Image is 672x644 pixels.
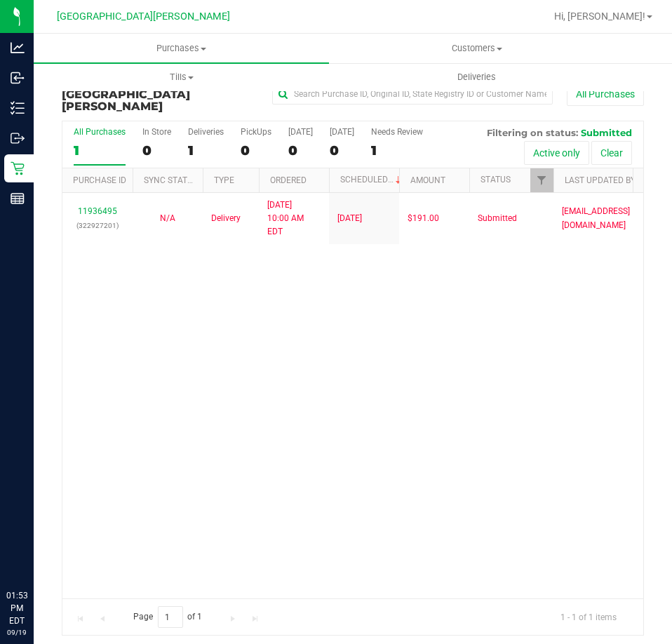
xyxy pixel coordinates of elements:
[337,212,362,225] span: [DATE]
[371,127,423,137] div: Needs Review
[410,175,445,185] a: Amount
[78,206,117,216] a: 11936495
[554,11,645,22] span: Hi, [PERSON_NAME]!
[73,175,126,185] a: Purchase ID
[34,42,329,55] span: Purchases
[288,142,313,159] div: 0
[330,127,354,137] div: [DATE]
[188,127,224,137] div: Deliveries
[267,199,321,239] span: [DATE] 10:00 AM EDT
[329,62,624,92] a: Deliveries
[530,168,553,192] a: Filter
[144,175,198,185] a: Sync Status
[214,175,234,185] a: Type
[11,131,25,145] inline-svg: Outbound
[11,192,25,206] inline-svg: Reports
[524,141,589,165] button: Active only
[188,142,224,159] div: 1
[591,141,632,165] button: Clear
[241,127,271,137] div: PickUps
[57,11,230,22] span: [GEOGRAPHIC_DATA][PERSON_NAME]
[11,41,25,55] inline-svg: Analytics
[142,127,171,137] div: In Store
[160,213,175,223] span: Not Applicable
[438,71,515,83] span: Deliveries
[330,42,624,55] span: Customers
[567,82,644,106] button: All Purchases
[74,127,126,137] div: All Purchases
[121,606,214,628] span: Page of 1
[160,212,175,225] button: N/A
[549,606,628,627] span: 1 - 1 of 1 items
[270,175,307,185] a: Ordered
[158,606,183,628] input: 1
[272,83,553,105] input: Search Purchase ID, Original ID, State Registry ID or Customer Name...
[14,532,56,574] iframe: Resource center
[408,212,439,225] span: $191.00
[62,88,190,114] span: [GEOGRAPHIC_DATA][PERSON_NAME]
[34,34,329,63] a: Purchases
[329,34,624,63] a: Customers
[34,71,328,83] span: Tills
[62,76,256,113] h3: Purchase Fulfillment:
[6,589,27,627] p: 01:53 PM EDT
[11,161,25,175] inline-svg: Retail
[565,175,636,185] a: Last Updated By
[211,212,241,225] span: Delivery
[340,175,404,185] a: Scheduled
[71,219,124,232] p: (322927201)
[481,175,511,185] a: Status
[288,127,313,137] div: [DATE]
[241,142,271,159] div: 0
[142,142,171,159] div: 0
[487,127,578,138] span: Filtering on status:
[6,627,27,638] p: 09/19
[74,142,126,159] div: 1
[11,101,25,115] inline-svg: Inventory
[581,127,632,138] span: Submitted
[11,71,25,85] inline-svg: Inbound
[34,62,329,92] a: Tills
[371,142,423,159] div: 1
[330,142,354,159] div: 0
[478,212,517,225] span: Submitted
